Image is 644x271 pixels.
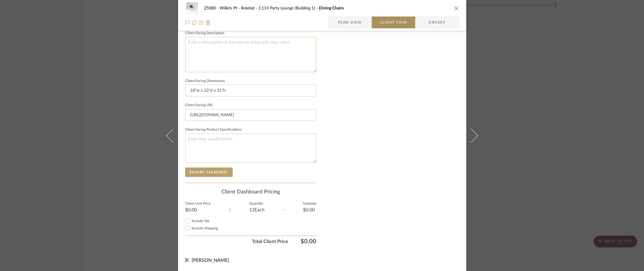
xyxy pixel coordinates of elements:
span: [PERSON_NAME] [192,258,229,263]
label: Client-Facing Dimensions [185,80,225,83]
span: Include Shipping [192,226,218,230]
label: Client Unit Price [185,202,211,205]
label: Client-Facing Description [185,32,224,35]
button: Export Tearsheet [185,167,233,177]
span: Team View [338,17,362,28]
img: fd127caa-41c3-4631-b461-ac9805ec4685_48x40.jpg [185,2,199,14]
input: Enter item URL [185,109,316,121]
span: Include Tax [192,219,209,223]
label: Client-Facing Product Specifications [185,128,242,131]
label: Quantity [249,202,265,205]
span: 1.114 Party Lounge (Building 1) [258,6,319,10]
span: Total Client Price [185,238,288,245]
span: Client View [380,17,407,28]
label: Client-Facing URL [185,104,213,107]
span: $0.00 [288,238,316,245]
span: 25080 - Willets Pt - Related [204,6,258,10]
div: $0.00 [185,208,211,212]
div: X [228,206,231,213]
button: close [454,6,459,11]
span: Dining Chairs [319,6,344,10]
div: Client Dashboard Pricing [185,189,316,196]
div: 12 Each [249,208,265,212]
span: Orders [422,17,452,28]
img: Remove from project [206,20,211,25]
div: = [282,206,285,213]
input: Enter item dimensions [185,85,316,96]
div: $0.00 [303,208,316,212]
label: Subtotal [303,202,316,205]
